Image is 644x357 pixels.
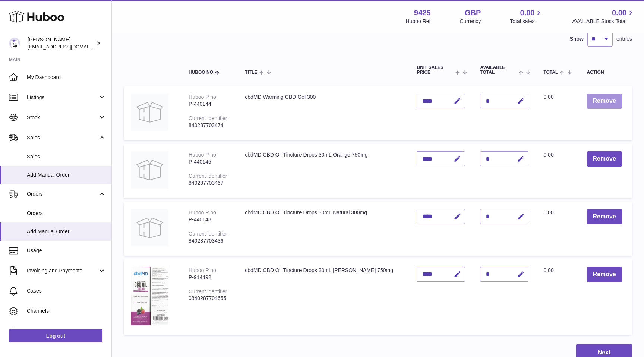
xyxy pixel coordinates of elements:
[27,307,106,315] span: Channels
[189,237,230,244] div: 840287703436
[543,209,553,215] span: 0.00
[189,209,216,215] div: Huboo P no
[417,65,454,75] span: Unit Sales Price
[510,8,543,25] a: 0.00 Total sales
[587,209,622,224] button: Remove
[237,86,409,140] td: cbdMD Warming CBD Gel 300
[543,267,553,273] span: 0.00
[9,329,102,342] a: Log out
[480,65,517,75] span: AVAILABLE Total
[189,295,230,302] div: 0840287704655
[237,259,409,335] td: cbdMD CBD Oil Tincture Drops 30mL [PERSON_NAME] 750mg
[543,152,553,158] span: 0.00
[27,190,98,198] span: Orders
[587,267,622,282] button: Remove
[131,267,168,325] img: cbdMD CBD Oil Tincture Drops 30mL Berry 750mg
[510,18,543,25] span: Total sales
[189,122,230,129] div: 840287703474
[414,8,431,18] strong: 9425
[587,151,622,167] button: Remove
[131,209,168,246] img: cbdMD CBD Oil Tincture Drops 30mL Natural 300mg
[28,36,95,50] div: [PERSON_NAME]
[460,18,481,25] div: Currency
[237,144,409,198] td: cbdMD CBD Oil Tincture Drops 30mL Orange 750mg
[406,18,431,25] div: Huboo Ref
[131,151,168,189] img: cbdMD CBD Oil Tincture Drops 30mL Orange 750mg
[189,274,230,281] div: P-914492
[520,8,535,18] span: 0.00
[27,114,98,121] span: Stock
[189,152,216,158] div: Huboo P no
[543,94,553,100] span: 0.00
[465,8,481,18] strong: GBP
[570,35,584,42] label: Show
[27,247,106,254] span: Usage
[189,180,230,187] div: 840287703467
[27,267,98,274] span: Invoicing and Payments
[189,94,216,100] div: Huboo P no
[27,134,98,141] span: Sales
[27,153,106,160] span: Sales
[189,115,227,121] div: Current identifier
[27,171,106,178] span: Add Manual Order
[189,158,230,165] div: P-440145
[587,94,622,109] button: Remove
[543,70,558,75] span: Total
[189,70,213,75] span: Huboo no
[237,202,409,256] td: cbdMD CBD Oil Tincture Drops 30mL Natural 300mg
[189,231,227,237] div: Current identifier
[27,287,106,294] span: Cases
[131,94,168,131] img: cbdMD Warming CBD Gel 300
[27,74,106,81] span: My Dashboard
[245,70,257,75] span: Title
[9,38,20,49] img: huboo@cbdmd.com
[572,8,635,25] a: 0.00 AVAILABLE Stock Total
[587,70,625,75] div: Action
[616,35,632,42] span: entries
[189,101,230,108] div: P-440144
[189,288,227,294] div: Current identifier
[28,44,110,50] span: [EMAIL_ADDRESS][DOMAIN_NAME]
[27,94,98,101] span: Listings
[189,173,227,179] div: Current identifier
[27,228,106,235] span: Add Manual Order
[189,267,216,273] div: Huboo P no
[572,18,635,25] span: AVAILABLE Stock Total
[27,210,106,217] span: Orders
[189,216,230,223] div: P-440148
[612,8,626,18] span: 0.00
